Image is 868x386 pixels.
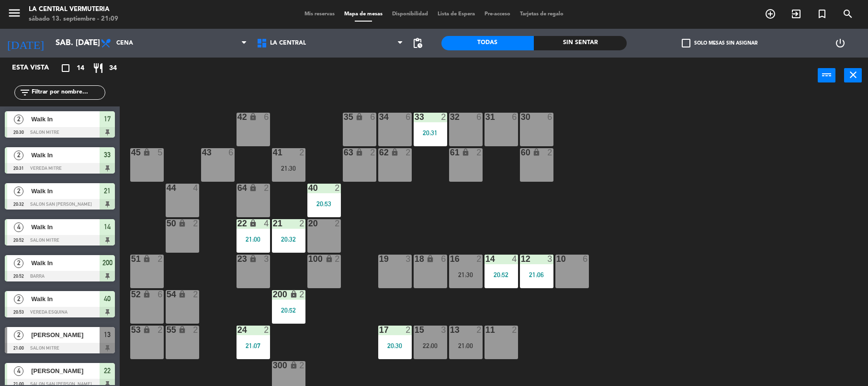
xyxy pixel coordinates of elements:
[426,255,434,263] i: lock
[476,113,482,121] div: 6
[104,365,111,376] span: 22
[449,271,483,278] div: 21:30
[237,113,238,121] div: 42
[521,255,521,263] div: 12
[237,326,238,334] div: 24
[193,326,199,334] div: 2
[77,63,84,74] span: 14
[31,186,100,196] span: Walk In
[104,185,111,197] span: 21
[325,255,333,263] i: lock
[299,290,305,299] div: 2
[14,294,23,304] span: 2
[308,184,309,192] div: 40
[450,326,451,334] div: 13
[82,37,93,49] i: arrow_drop_down
[116,40,133,47] span: Cena
[264,219,270,228] div: 4
[816,8,828,20] i: turned_in_not
[355,113,363,121] i: lock
[290,361,298,369] i: lock
[462,148,470,156] i: lock
[202,148,203,157] div: 43
[167,219,167,228] div: 50
[29,5,118,14] div: La Central Vermuteria
[476,148,482,157] div: 2
[31,87,105,98] input: Filtrar por nombre...
[264,326,270,334] div: 2
[821,69,833,81] i: power_input
[370,113,376,121] div: 6
[249,113,257,121] i: lock
[406,326,411,334] div: 2
[104,293,111,304] span: 40
[158,326,163,334] div: 2
[485,271,518,278] div: 20:52
[299,219,305,228] div: 2
[414,129,447,136] div: 20:31
[19,87,31,98] i: filter_list
[818,68,835,82] button: power_input
[31,114,100,124] span: Walk In
[158,290,163,299] div: 6
[31,294,100,304] span: Walk In
[534,36,627,50] div: Sin sentar
[406,148,411,157] div: 2
[299,148,305,157] div: 2
[143,148,151,156] i: lock
[547,148,553,157] div: 2
[532,148,541,156] i: lock
[178,219,186,227] i: lock
[512,326,518,334] div: 2
[485,113,486,121] div: 31
[344,113,344,121] div: 35
[308,219,309,228] div: 20
[480,12,515,17] span: Pre-acceso
[104,149,111,161] span: 33
[450,148,451,157] div: 61
[193,219,199,228] div: 2
[335,255,340,263] div: 2
[415,255,415,263] div: 18
[387,12,433,17] span: Disponibilidad
[131,290,132,299] div: 52
[264,113,270,121] div: 6
[441,326,447,334] div: 3
[178,326,186,334] i: lock
[14,115,23,124] span: 2
[264,184,270,192] div: 2
[476,255,482,263] div: 2
[109,63,117,74] span: 34
[412,37,423,49] span: pending_actions
[378,342,412,349] div: 20:30
[29,14,118,24] div: sábado 13. septiembre - 21:09
[450,113,451,121] div: 32
[131,255,132,263] div: 51
[104,329,111,340] span: 13
[31,150,100,160] span: Walk In
[682,39,690,47] span: check_box_outline_blank
[14,258,23,268] span: 2
[441,255,447,263] div: 6
[485,255,486,263] div: 14
[485,326,486,334] div: 11
[847,69,859,81] i: close
[512,113,518,121] div: 6
[355,148,363,156] i: lock
[102,257,113,269] span: 200
[842,8,854,20] i: search
[583,255,588,263] div: 6
[290,290,298,298] i: lock
[143,255,151,263] i: lock
[237,219,238,228] div: 22
[143,326,151,334] i: lock
[273,361,273,370] div: 300
[521,113,521,121] div: 30
[273,290,273,299] div: 200
[335,184,340,192] div: 2
[308,255,309,263] div: 100
[406,255,411,263] div: 3
[476,326,482,334] div: 2
[178,290,186,298] i: lock
[5,62,69,74] div: Esta vista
